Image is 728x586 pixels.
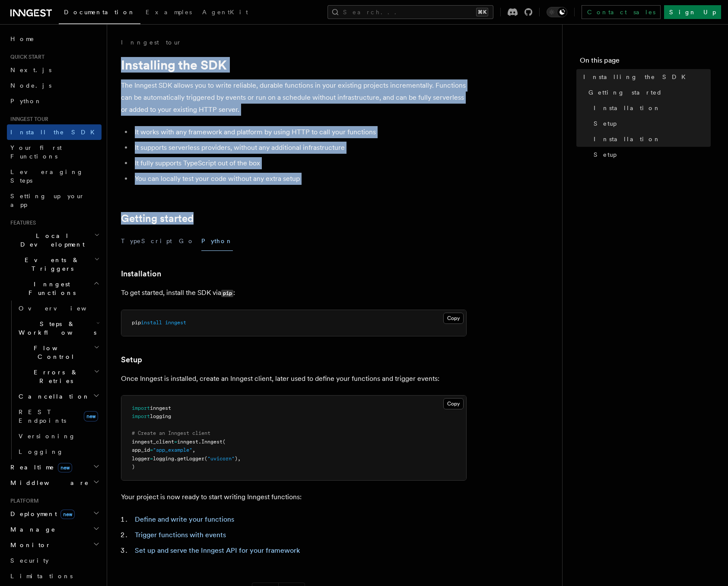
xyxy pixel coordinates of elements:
[7,256,94,273] span: Events & Triggers
[7,541,51,549] span: Monitor
[10,98,42,105] span: Python
[132,157,467,169] li: It fully supports TypeScript out of the box
[15,404,102,428] a: REST Endpointsnew
[7,525,56,534] span: Manage
[15,389,102,404] button: Cancellation
[7,188,102,212] a: Setting up your app
[58,463,72,472] span: new
[594,150,617,159] span: Setup
[132,173,467,185] li: You can locally test your code without any extra setup
[327,5,493,19] button: Search...⌘K
[198,439,201,445] span: .
[132,405,150,411] span: import
[19,448,64,455] span: Logging
[10,573,73,580] span: Limitations
[207,456,235,462] span: "uvicorn"
[153,447,192,453] span: "app_example"
[132,439,174,445] span: inngest_client
[135,531,226,539] a: Trigger functions with events
[7,497,39,504] span: Platform
[590,147,711,162] a: Setup
[582,5,661,19] a: Contact sales
[19,305,108,312] span: Overview
[547,7,567,17] button: Toggle dark mode
[594,135,661,143] span: Installation
[150,413,171,419] span: logging
[7,510,75,518] span: Deployment
[174,439,177,445] span: =
[135,546,300,554] a: Set up and serve the Inngest API for your framework
[121,231,172,251] button: TypeScript
[223,439,226,445] span: (
[177,456,204,462] span: getLogger
[7,568,102,584] a: Limitations
[590,116,711,131] a: Setup
[7,478,89,487] span: Middleware
[10,82,51,89] span: Node.js
[15,344,94,361] span: Flow Control
[121,38,181,47] a: Inngest tour
[7,459,102,475] button: Realtimenew
[7,301,102,459] div: Inngest Functions
[132,456,150,462] span: logger
[150,447,153,453] span: =
[590,131,711,147] a: Installation
[443,313,464,324] button: Copy
[221,290,233,297] code: pip
[594,104,661,112] span: Installation
[15,368,94,385] span: Errors & Retries
[132,126,467,138] li: It works with any framework and platform by using HTTP to call your functions
[15,320,96,337] span: Steps & Workflows
[580,55,711,69] h4: On this page
[7,62,102,78] a: Next.js
[141,320,162,326] span: install
[7,537,102,553] button: Monitor
[150,456,153,462] span: =
[15,340,102,364] button: Flow Control
[192,447,195,453] span: ,
[15,364,102,389] button: Errors & Retries
[7,506,102,522] button: Deploymentnew
[580,69,711,85] a: Installing the SDK
[135,515,234,523] a: Define and write your functions
[19,433,76,440] span: Versioning
[84,411,98,421] span: new
[64,9,135,16] span: Documentation
[197,3,253,23] a: AgentKit
[7,463,72,472] span: Realtime
[585,85,711,100] a: Getting started
[7,124,102,140] a: Install the SDK
[7,280,93,297] span: Inngest Functions
[59,3,140,24] a: Documentation
[590,100,711,116] a: Installation
[132,464,135,470] span: )
[10,129,100,136] span: Install the SDK
[165,320,186,326] span: inngest
[10,557,49,564] span: Security
[7,475,102,491] button: Middleware
[19,409,66,424] span: REST Endpoints
[7,231,94,249] span: Local Development
[15,301,102,316] a: Overview
[443,398,464,409] button: Copy
[201,439,223,445] span: Inngest
[7,140,102,164] a: Your first Functions
[10,67,51,73] span: Next.js
[179,231,194,251] button: Go
[10,144,62,160] span: Your first Functions
[121,212,194,225] a: Getting started
[132,430,210,436] span: # Create an Inngest client
[476,8,488,16] kbd: ⌘K
[583,73,691,81] span: Installing the SDK
[664,5,721,19] a: Sign Up
[177,439,198,445] span: inngest
[60,510,75,519] span: new
[588,88,662,97] span: Getting started
[235,456,241,462] span: ),
[10,35,35,43] span: Home
[7,164,102,188] a: Leveraging Steps
[121,373,467,385] p: Once Inngest is installed, create an Inngest client, later used to define your functions and trig...
[7,252,102,276] button: Events & Triggers
[201,231,233,251] button: Python
[121,354,142,366] a: Setup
